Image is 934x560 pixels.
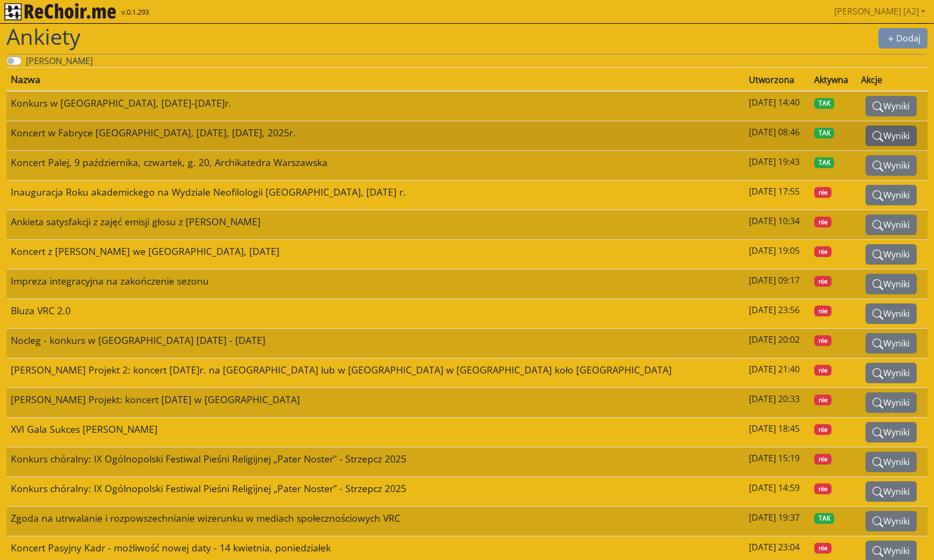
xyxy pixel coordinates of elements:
td: [DATE] 19:37 [745,507,810,536]
button: searchWyniki [865,422,917,443]
td: [DATE] 20:33 [745,388,810,418]
td: Nocleg - konkurs w [GEOGRAPHIC_DATA] [DATE] - [DATE] [6,329,745,358]
svg: search [872,516,883,527]
td: [PERSON_NAME] Projekt: koncert [DATE] w [GEOGRAPHIC_DATA] [6,388,745,418]
svg: plus [885,33,896,44]
td: Bluza VRC 2.0 [6,299,745,329]
button: searchWyniki [865,96,917,116]
span: nie [814,483,832,494]
div: Nazwa [11,72,740,86]
button: searchWyniki [865,333,917,354]
td: XVI Gala Sukces [PERSON_NAME] [6,418,745,447]
td: Konkurs chóralny: IX Ogólnopolski Festiwal Pieśni Religijnej „Pater Noster” - Strzepcz 2025 [6,477,745,507]
td: Inauguracja Roku akademickego na Wydziale Neofilologii [GEOGRAPHIC_DATA], [DATE] r. [6,181,745,210]
svg: search [872,190,883,201]
button: searchWyniki [865,185,917,205]
svg: search [872,279,883,290]
span: nie [814,543,832,554]
span: TAK [814,157,835,168]
td: [DATE] 15:19 [745,447,810,477]
button: searchWyniki [865,392,917,413]
a: [PERSON_NAME] [A2] [830,1,930,22]
td: [DATE] 19:05 [745,240,810,269]
td: [DATE] 10:34 [745,210,810,240]
td: [DATE] 23:56 [745,299,810,329]
td: Konkurs chóralny: IX Ogólnopolski Festiwal Pieśni Religijnej „Pater Noster” - Strzepcz 2025 [6,447,745,477]
td: Zgoda na utrwalanie i rozpowszechnianie wizerunku w mediach społecznościowych VRC [6,507,745,536]
svg: search [872,131,883,142]
svg: search [872,457,883,468]
td: Ankieta satysfakcji z zajęć emisji głosu z [PERSON_NAME] [6,210,745,240]
span: nie [814,246,832,257]
td: [DATE] 14:59 [745,477,810,507]
td: Koncert z [PERSON_NAME] we [GEOGRAPHIC_DATA], [DATE] [6,240,745,269]
button: searchWyniki [865,215,917,235]
button: searchWyniki [865,126,917,146]
td: Koncert Palej, 9 października, czwartek, g. 20, Archikatedra Warszawska [6,151,745,181]
div: Aktywna [814,73,853,86]
span: nie [814,217,832,227]
span: TAK [814,128,835,139]
svg: search [872,161,883,171]
td: [DATE] 14:40 [745,91,810,121]
button: plusDodaj [878,28,928,49]
div: Akcje [861,73,923,86]
td: [DATE] 19:43 [745,151,810,181]
span: nie [814,395,832,405]
td: [DATE] 09:17 [745,269,810,299]
span: nie [814,454,832,465]
svg: search [872,368,883,379]
td: Koncert w Fabryce [GEOGRAPHIC_DATA], [DATE], [DATE], 2025r. [6,121,745,151]
span: nie [814,187,832,198]
span: TAK [814,98,835,109]
span: nie [814,335,832,346]
td: [PERSON_NAME] Projekt 2: koncert [DATE]r. na [GEOGRAPHIC_DATA] lub w [GEOGRAPHIC_DATA] w [GEOGRAP... [6,358,745,388]
div: Utworzona [749,73,806,86]
td: [DATE] 17:55 [745,181,810,210]
button: searchWyniki [865,511,917,531]
td: Impreza integracyjna na zakończenie sezonu [6,269,745,299]
svg: search [872,546,883,557]
svg: search [872,427,883,438]
span: nie [814,424,832,435]
td: [DATE] 08:46 [745,121,810,151]
td: [DATE] 18:45 [745,418,810,447]
button: searchWyniki [865,274,917,294]
button: searchWyniki [865,363,917,383]
svg: search [872,398,883,409]
span: nie [814,365,832,376]
span: v.0.1.293 [121,7,149,18]
svg: search [872,338,883,349]
button: searchWyniki [865,481,917,502]
svg: search [872,220,883,231]
span: TAK [814,513,835,524]
img: rekłajer mi [4,3,116,20]
button: searchWyniki [865,155,917,176]
span: nie [814,276,832,287]
svg: search [872,487,883,497]
td: [DATE] 20:02 [745,329,810,358]
svg: search [872,101,883,112]
svg: search [872,309,883,320]
button: searchWyniki [865,303,917,324]
td: [DATE] 21:40 [745,358,810,388]
label: [PERSON_NAME] [26,54,93,67]
span: nie [814,306,832,316]
span: Ankiety [6,22,80,51]
td: Konkurs w [GEOGRAPHIC_DATA], [DATE]-[DATE]r. [6,91,745,121]
button: searchWyniki [865,244,917,265]
button: searchWyniki [865,452,917,472]
svg: search [872,250,883,260]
